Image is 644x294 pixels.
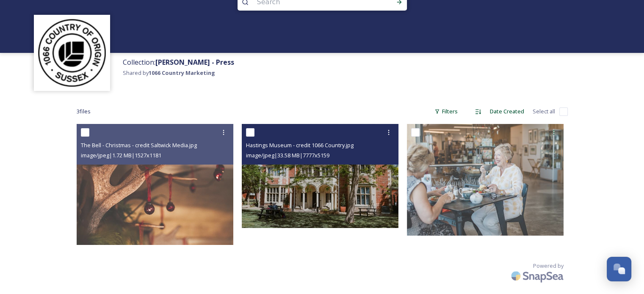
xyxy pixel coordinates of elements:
span: image/jpeg | 33.58 MB | 7777 x 5159 [246,151,329,159]
span: 3 file s [77,107,91,115]
span: Shared by [123,69,215,77]
span: Hastings Museum - credit 1066 Country.jpg [246,141,354,149]
button: Open Chat [607,257,631,281]
span: Powered by [533,262,564,270]
strong: 1066 Country Marketing [149,69,215,77]
span: Collection: [123,58,234,67]
img: SnapSea Logo [509,266,568,286]
img: Hastings Museum - credit 1066 Country.jpg [242,124,398,228]
span: The Bell - Christmas - credit Saltwick Media.jpg [81,141,197,149]
strong: [PERSON_NAME] - Press [155,58,234,67]
span: Select all [533,107,555,115]
div: Date Created [486,103,528,120]
div: Filters [430,103,462,120]
img: Refreshments inside the Lime Kiln Café - credit 1066 Country.jpg [407,124,564,236]
img: logo_footerstamp.png [38,19,106,87]
span: image/jpeg | 1.72 MB | 1527 x 1181 [81,151,161,159]
img: The Bell - Christmas - credit Saltwick Media.jpg [77,124,233,245]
